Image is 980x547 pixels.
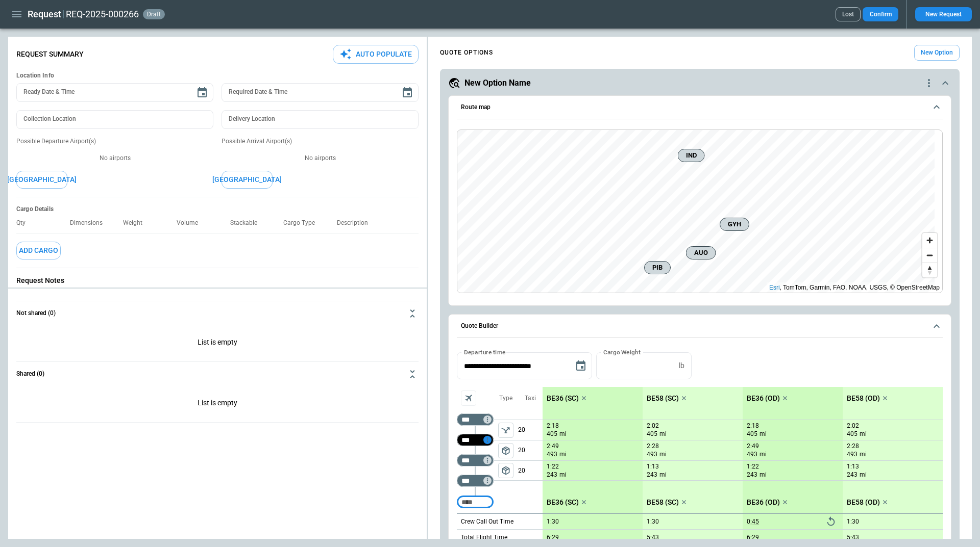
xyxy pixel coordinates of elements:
[915,7,972,21] button: New Request
[922,263,937,277] button: Reset bearing to north
[16,386,419,422] div: Not shared (0)
[464,348,506,356] label: Departure time
[823,514,839,529] button: Reset
[457,475,494,487] div: Too short
[747,430,757,438] p: 405
[461,104,491,111] h6: Route map
[333,45,419,64] button: Auto Populate
[860,450,867,459] p: mi
[461,323,498,329] h6: Quote Builder
[547,430,557,438] p: 405
[547,394,579,403] p: BE36 (SC)
[16,154,213,163] p: No airports
[747,463,759,471] p: 1:22
[863,7,898,21] button: Confirm
[747,422,759,430] p: 2:18
[922,248,937,263] button: Zoom out
[923,77,935,89] div: quote-option-actions
[518,461,543,480] p: 20
[847,463,859,471] p: 1:13
[547,422,559,430] p: 2:18
[16,386,419,422] p: List is empty
[16,310,56,317] h6: Not shared (0)
[498,463,513,478] span: Type of sector
[457,454,494,466] div: Too short
[16,276,419,285] p: Request Notes
[16,242,61,259] button: Add Cargo
[457,315,943,338] button: Quote Builder
[547,471,557,479] p: 243
[499,394,512,403] p: Type
[16,205,419,213] h6: Cargo Details
[457,434,494,446] div: Too short
[559,450,567,459] p: mi
[647,518,659,526] p: 1:30
[16,219,34,227] p: Qty
[28,8,61,20] h1: Request
[230,219,265,227] p: Stackable
[559,430,567,438] p: mi
[836,7,861,21] button: Lost
[547,498,579,507] p: BE36 (SC)
[747,442,759,450] p: 2:49
[501,446,511,456] span: package_2
[457,496,494,508] div: Too short
[759,471,767,479] p: mi
[759,430,767,438] p: mi
[691,248,712,258] span: AUO
[860,430,867,438] p: mi
[518,420,543,440] p: 20
[747,518,759,526] p: 0:45
[559,471,567,479] p: mi
[547,442,559,450] p: 2:49
[457,413,494,426] div: Not found
[647,442,659,450] p: 2:28
[547,534,559,541] p: 6:29
[440,50,493,55] h4: QUOTE OPTIONS
[769,284,780,291] a: Esri
[498,443,513,458] span: Type of sector
[145,11,163,18] span: draft
[461,533,507,542] p: Total Flight Time
[222,154,419,163] p: No airports
[847,422,859,430] p: 2:02
[847,498,880,507] p: BE58 (OD)
[647,422,659,430] p: 2:02
[847,471,857,479] p: 243
[448,77,951,89] button: New Option Namequote-option-actions
[525,394,536,403] p: Taxi
[177,219,206,227] p: Volume
[659,450,667,459] p: mi
[847,394,880,403] p: BE58 (OD)
[16,171,67,189] button: [GEOGRAPHIC_DATA]
[547,450,557,459] p: 493
[16,371,44,377] h6: Shared (0)
[457,129,943,294] div: Route map
[547,518,559,526] p: 1:30
[647,463,659,471] p: 1:13
[501,465,511,476] span: package_2
[547,463,559,471] p: 1:22
[571,356,591,376] button: Choose date, selected date is Sep 5, 2025
[222,137,419,146] p: Possible Arrival Airport(s)
[647,394,679,403] p: BE58 (SC)
[847,450,857,459] p: 493
[16,326,419,361] div: Not shared (0)
[659,430,667,438] p: mi
[498,463,513,478] button: left aligned
[16,72,419,80] h6: Location Info
[16,362,419,386] button: Shared (0)
[498,443,513,458] button: left aligned
[747,534,759,541] p: 6:29
[457,96,943,119] button: Route map
[283,219,323,227] p: Cargo Type
[724,219,745,229] span: GYH
[70,219,111,227] p: Dimensions
[461,517,513,526] p: Crew Call Out Time
[66,8,139,20] h2: REQ-2025-000266
[457,130,935,293] canvas: Map
[192,83,212,103] button: Choose date
[498,423,513,438] span: Type of sector
[747,498,780,507] p: BE36 (OD)
[914,45,960,61] button: New Option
